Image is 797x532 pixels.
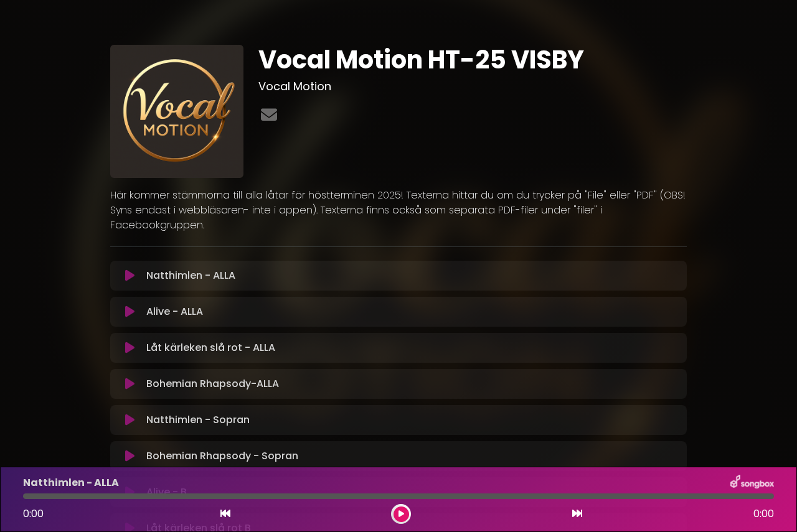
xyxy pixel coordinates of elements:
p: Bohemian Rhapsody - Sopran [146,449,298,464]
img: pGlB4Q9wSIK9SaBErEAn [110,45,243,178]
h1: Vocal Motion HT-25 VISBY [258,45,687,75]
p: Alive - ALLA [146,304,203,319]
p: Natthimlen - ALLA [146,268,235,283]
p: Bohemian Rhapsody-ALLA [146,376,279,391]
span: 0:00 [23,506,44,521]
img: songbox-logo-white.png [730,475,774,491]
p: Natthimlen - Sopran [146,413,250,427]
p: Låt kärleken slå rot - ALLA [146,340,275,355]
p: Natthimlen - ALLA [23,475,119,490]
span: 0:00 [753,506,774,521]
h3: Vocal Motion [258,80,687,93]
p: Här kommer stämmorna till alla låtar för höstterminen 2025! Texterna hittar du om du trycker på "... [110,188,687,233]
